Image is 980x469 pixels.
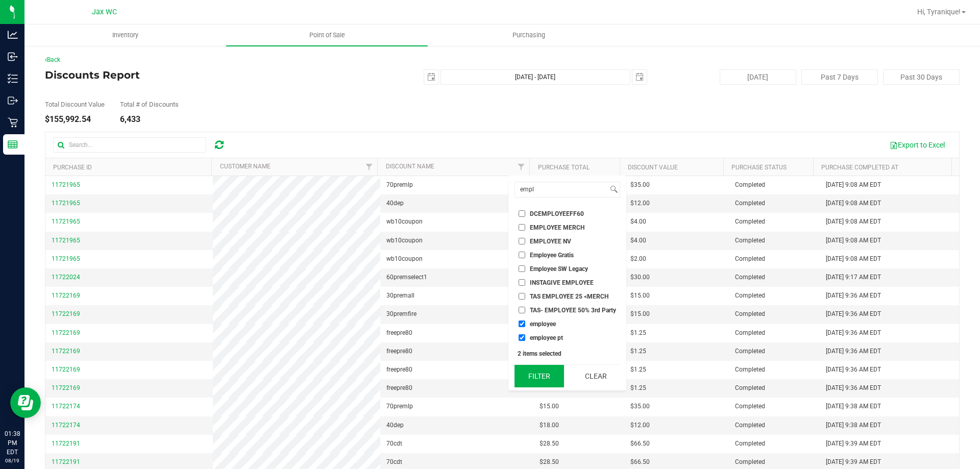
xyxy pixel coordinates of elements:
span: Completed [735,236,765,245]
span: DCEMPLOYEEFF60 [530,211,584,217]
span: wb10coupon [386,236,423,245]
span: $18.00 [540,421,559,430]
input: Search... [53,137,206,153]
button: Past 7 Days [801,69,878,85]
span: Completed [735,347,765,356]
span: Completed [735,291,765,301]
button: Past 30 Days [883,69,960,85]
a: Purchase Status [731,164,787,171]
span: Completed [735,217,765,227]
span: [DATE] 9:08 AM EDT [826,199,881,208]
span: Completed [735,402,765,411]
span: $66.50 [630,457,650,467]
span: 11722024 [52,274,80,281]
div: $155,992.54 [45,115,105,124]
span: 11722191 [52,458,80,465]
a: Point of Sale [226,24,428,46]
a: Inventory [24,24,226,46]
span: 11722169 [52,310,80,317]
span: 70premlp [386,402,413,411]
span: Completed [735,421,765,430]
span: 11722169 [52,384,80,391]
span: Completed [735,383,765,393]
span: 11722169 [52,366,80,373]
span: employee pt [530,335,563,341]
span: 11722169 [52,329,80,336]
span: [DATE] 9:36 AM EDT [826,365,881,375]
span: 60premselect1 [386,273,427,282]
span: EMPLOYEE MERCH [530,225,584,231]
span: Employee Gratis [530,252,574,258]
span: wb10coupon [386,254,423,264]
span: Purchasing [499,31,559,40]
span: [DATE] 9:39 AM EDT [826,439,881,449]
inline-svg: Reports [8,139,18,150]
span: [DATE] 9:39 AM EDT [826,457,881,467]
input: EMPLOYEE MERCH [519,224,525,231]
span: select [632,70,647,84]
span: $15.00 [540,402,559,411]
a: Purchase ID [53,164,92,171]
a: Discount Name [386,163,434,170]
a: Filter [512,158,529,176]
span: EMPLOYEE NV [530,238,571,244]
a: Purchase Completed At [821,164,898,171]
inline-svg: Retail [8,117,18,128]
span: Completed [735,365,765,375]
input: INSTAGIVE EMPLOYEE [519,279,525,286]
span: Completed [735,199,765,208]
span: 11721965 [52,218,80,225]
span: Completed [735,180,765,190]
span: 70premlp [386,180,413,190]
inline-svg: Outbound [8,95,18,106]
input: EMPLOYEE NV [519,238,525,244]
span: Completed [735,439,765,449]
div: Total # of Discounts [120,101,179,108]
a: Discount Value [628,164,678,171]
input: employee [519,320,525,327]
span: 11721965 [52,181,80,188]
a: Customer Name [220,163,271,170]
span: Completed [735,328,765,338]
a: Back [45,56,60,63]
span: Hi, Tyranique! [917,8,961,16]
span: [DATE] 9:36 AM EDT [826,383,881,393]
span: $28.50 [540,439,559,449]
p: 08/19 [5,457,20,464]
input: Employee SW Legacy [519,265,525,272]
span: Completed [735,309,765,319]
inline-svg: Inventory [8,73,18,84]
span: employee [530,321,556,327]
p: 01:38 PM EDT [5,429,20,457]
span: Completed [735,254,765,264]
span: Jax WC [92,8,117,16]
span: Employee SW Legacy [530,266,588,272]
span: 40dep [386,199,404,208]
button: Export to Excel [883,136,951,154]
span: $66.50 [630,439,650,449]
inline-svg: Inbound [8,52,18,62]
span: 11722174 [52,422,80,429]
span: $28.50 [540,457,559,467]
a: Filter [360,158,377,176]
span: select [424,70,438,84]
span: [DATE] 9:17 AM EDT [826,273,881,282]
span: $35.00 [630,402,650,411]
span: [DATE] 9:36 AM EDT [826,309,881,319]
span: 70cdt [386,457,402,467]
span: 30premfire [386,309,416,319]
span: 70cdt [386,439,402,449]
span: [DATE] 9:36 AM EDT [826,328,881,338]
span: Point of Sale [296,31,359,40]
span: freepre80 [386,328,412,338]
span: 11721965 [52,237,80,244]
span: freepre80 [386,347,412,356]
div: 2 items selected [518,350,617,357]
div: Total Discount Value [45,101,105,108]
a: Purchase Total [538,164,590,171]
span: $12.00 [630,421,650,430]
span: 11722169 [52,348,80,355]
span: freepre80 [386,365,412,375]
span: TAS EMPLOYEE 25 <MERCH [530,293,608,300]
button: [DATE] [720,69,796,85]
